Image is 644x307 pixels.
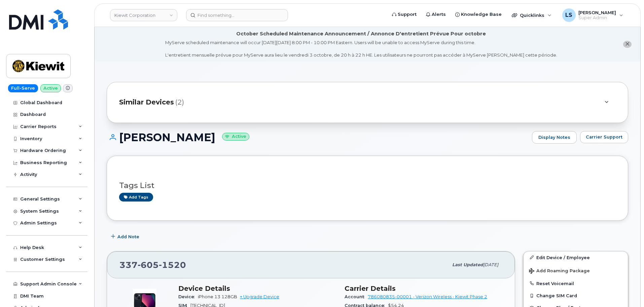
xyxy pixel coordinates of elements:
[524,251,628,264] a: Edit Device / Employee
[524,289,628,302] button: Change SIM Card
[175,97,184,107] span: (2)
[178,294,198,299] span: Device
[240,294,279,299] a: + Upgrade Device
[119,181,616,190] h3: Tags List
[452,262,483,267] span: Last updated
[119,260,186,270] span: 337
[524,277,628,289] button: Reset Voicemail
[117,234,139,240] span: Add Note
[580,131,628,143] button: Carrier Support
[159,260,186,270] span: 1520
[483,262,498,267] span: [DATE]
[615,278,639,302] iframe: Messenger Launcher
[138,260,159,270] span: 605
[345,284,503,293] h3: Carrier Details
[178,284,336,293] h3: Device Details
[368,294,487,299] a: 786080835-00001 - Verizon Wireless - Kiewit Phase 2
[345,294,368,299] span: Account
[524,264,628,277] button: Add Roaming Package
[107,131,529,143] h1: [PERSON_NAME]
[222,133,249,141] small: Active
[119,193,153,201] a: Add tags
[586,134,622,140] span: Carrier Support
[623,41,632,48] button: close notification
[165,39,557,58] div: MyServe scheduled maintenance will occur [DATE][DATE] 8:00 PM - 10:00 PM Eastern. Users will be u...
[107,231,145,243] button: Add Note
[236,30,486,37] div: October Scheduled Maintenance Announcement / Annonce D'entretient Prévue Pour octobre
[529,268,590,275] span: Add Roaming Package
[119,97,174,107] span: Similar Devices
[532,131,577,144] a: Display Notes
[198,294,237,299] span: iPhone 13 128GB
